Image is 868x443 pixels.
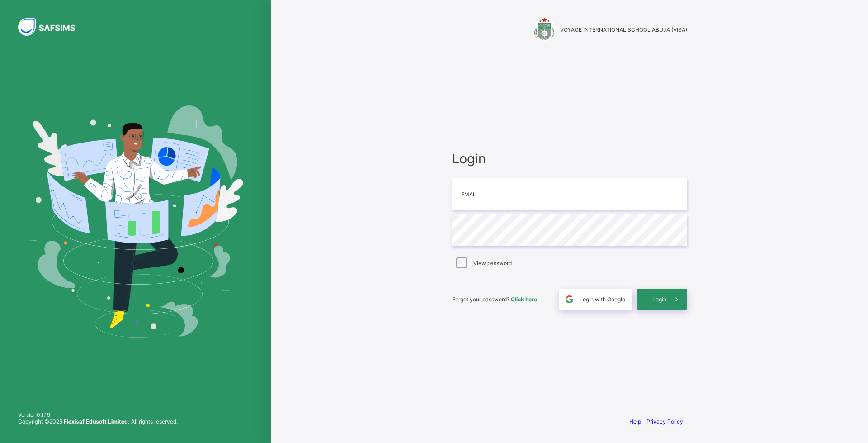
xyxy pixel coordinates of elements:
span: Login [652,296,666,303]
span: VOYAGE INTERNATIONAL SCHOOL ABUJA (VISA) [560,26,687,33]
a: Click here [511,296,537,303]
span: Login [452,151,687,167]
label: View password [473,260,512,267]
span: Copyright © 2025 All rights reserved. [18,418,178,425]
img: Hero Image [28,105,243,337]
img: google.396cfc9801f0270233282035f929180a.svg [564,294,575,305]
span: Forgot your password? [452,296,537,303]
span: Login with Google [580,296,625,303]
strong: Flexisaf Edusoft Limited. [64,418,130,425]
a: Privacy Policy [646,418,683,425]
span: Version 0.1.19 [18,411,178,418]
img: SAFSIMS Logo [18,18,86,36]
a: Help [629,418,641,425]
